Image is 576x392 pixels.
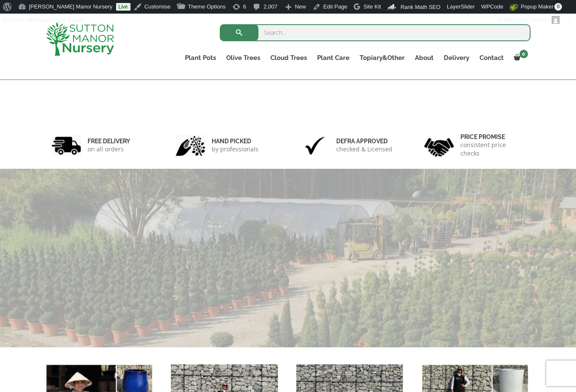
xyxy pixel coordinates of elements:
h6: Defra approved [336,137,392,145]
h6: Price promise [460,133,525,141]
p: on all orders [88,145,130,153]
a: Hi, [494,14,563,27]
a: Live [116,3,131,11]
a: 0 [509,52,531,64]
img: 3.jpg [300,135,330,156]
a: Delivery [439,52,474,64]
img: 2.jpg [176,135,205,156]
span: 0 [519,50,528,58]
input: Search... [220,24,531,41]
h6: FREE DELIVERY [88,137,130,145]
span: Rank Math SEO [400,4,440,10]
a: Cloud Trees [265,52,312,64]
img: logo [46,22,114,56]
p: consistent price checks [460,141,525,158]
a: Plant Pots [180,52,221,64]
a: About [410,52,439,64]
a: Plant Care [312,52,355,64]
h6: hand picked [212,137,258,145]
span: Site Kit [363,3,381,10]
span: [PERSON_NAME] [504,17,549,23]
p: by professionals [212,145,258,153]
a: Olive Trees [221,52,265,64]
p: checked & Licensed [336,145,392,153]
a: Topiary&Other [355,52,410,64]
a: Contact [474,52,509,64]
span: 0 [554,3,562,11]
img: 1.jpg [51,135,81,156]
img: 4.jpg [424,133,454,159]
